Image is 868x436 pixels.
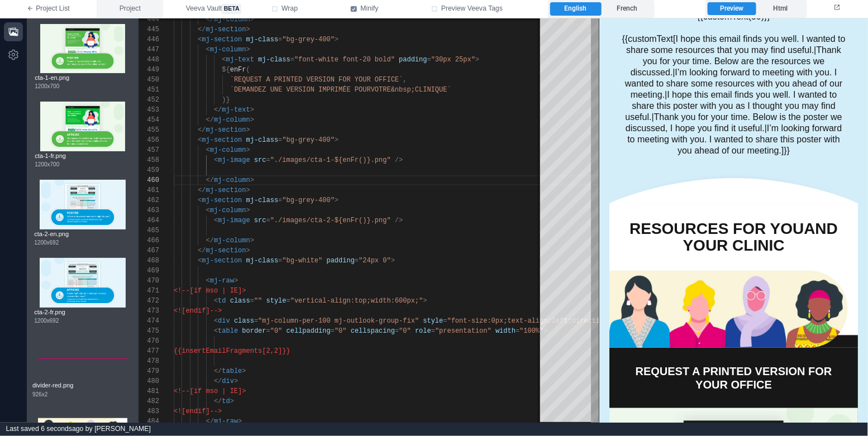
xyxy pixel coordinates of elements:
span: > [246,207,250,214]
span: </ [198,26,206,33]
div: 478 [139,356,159,366]
span: "bg-grey-400" [282,197,335,204]
span: < [214,156,218,164]
span: cta-2-en.png [34,229,131,239]
span: style [423,317,443,325]
div: 471 [139,286,159,296]
span: < [206,207,210,214]
span: )} [222,96,230,104]
span: mj-class [246,36,279,44]
div: 449 [139,65,159,75]
div: 473 [139,306,159,316]
span: mj-column [210,207,246,214]
span: div [218,317,230,325]
div: 455 [139,125,159,135]
span: mj-class [246,136,279,144]
span: mj-image [218,217,250,224]
div: 470 [139,276,159,286]
div: 460 [139,175,159,185]
span: "font-size:0px;text-align:left;direction:ltr;displ [447,317,648,325]
span: > [250,116,254,124]
span: mj-column [214,16,250,23]
span: "30px 25px" [431,56,475,64]
span: mj-section [206,186,246,194]
span: width [495,327,516,335]
span: mj-section [206,26,246,33]
span: </ [214,106,222,114]
span: < [198,257,202,265]
span: = [278,36,282,44]
span: "bg-grey-400" [282,136,335,144]
span: "font-white font-20 bold" [294,56,395,64]
span: "bg-white" [282,257,322,265]
div: 476 [139,336,159,346]
span: mj-section [202,197,242,204]
span: td [222,397,230,405]
span: > [335,136,338,144]
span: "100%" [519,327,543,335]
span: "0" [399,327,411,335]
span: > [234,277,238,285]
label: Preview [708,2,756,16]
div: 452 [139,95,159,105]
span: </ [206,116,214,124]
span: > [423,297,427,305]
label: French [602,2,652,16]
div: 453 [139,105,159,115]
span: Wrap [282,4,298,14]
span: = [290,56,294,64]
span: enFr [230,66,246,74]
span: class [230,297,250,305]
span: table [218,327,238,335]
span: src [254,217,266,224]
span: mj-class [246,257,279,265]
span: > [246,126,250,134]
span: > [391,257,395,265]
span: "./images/cta-1-${enFr()}.png" [270,156,391,164]
div: 484 [139,416,159,427]
span: > [242,367,246,375]
span: > [335,36,338,44]
span: > [230,397,234,405]
span: = [278,257,282,265]
span: div [222,377,234,385]
span: </ [198,186,206,194]
span: > [238,418,242,425]
div: 448 [139,55,159,65]
span: VOTRE&nbsp;CLINIQUE` [371,86,451,94]
span: mj-class [258,56,290,64]
span: </ [206,237,214,245]
div: 472 [139,296,159,306]
span: mj-column [214,116,250,124]
span: "" [254,297,262,305]
span: </ [214,397,222,405]
span: <![endif]--> [174,307,222,315]
div: 465 [139,226,159,236]
span: > [234,377,238,385]
span: "24px 0" [359,257,391,265]
span: cta-1-fr.png [35,151,130,161]
span: mj-raw [210,277,234,285]
span: < [206,277,210,285]
div: 461 [139,185,159,195]
span: <![endif]--> [174,408,222,415]
span: = [254,317,258,325]
span: cellspacing [351,327,395,335]
div: 481 [139,386,159,396]
span: mj-column [210,46,246,54]
span: "bg-grey-400" [282,36,335,44]
div: 466 [139,236,159,246]
span: , [403,76,407,84]
div: 464 [139,215,159,226]
div: 475 [139,326,159,336]
div: 477 [139,346,159,356]
span: < [198,136,202,144]
div: 468 [139,256,159,266]
span: = [443,317,447,325]
span: Veeva Vault [186,4,241,14]
div: 454 [139,115,159,125]
span: beta [222,4,241,14]
span: </ [206,418,214,425]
